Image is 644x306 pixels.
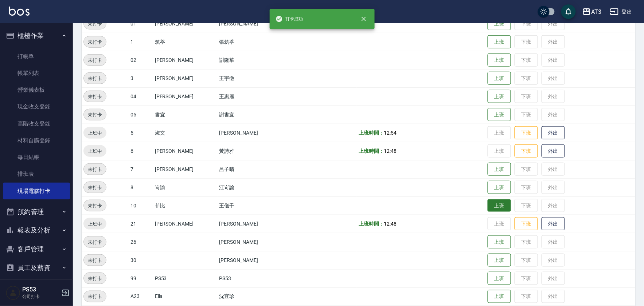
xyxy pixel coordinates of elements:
[153,160,218,178] td: [PERSON_NAME]
[218,142,293,160] td: 黃詩雅
[276,15,303,23] span: 打卡成功
[3,258,70,277] button: 員工及薪資
[542,126,565,140] button: 外出
[488,72,511,85] button: 上班
[607,5,635,19] button: 登出
[3,82,70,98] a: 營業儀表板
[153,215,218,233] td: [PERSON_NAME]
[83,220,106,228] span: 上班中
[153,106,218,124] td: 書宜
[129,124,153,142] td: 5
[84,238,106,246] span: 未打卡
[22,286,59,293] h5: PS53
[153,69,218,87] td: [PERSON_NAME]
[542,217,565,231] button: 外出
[218,251,293,269] td: [PERSON_NAME]
[384,148,397,154] span: 12:48
[153,124,218,142] td: 淑文
[129,142,153,160] td: 6
[3,132,70,149] a: 材料自購登錄
[129,269,153,287] td: 99
[3,221,70,240] button: 報表及分析
[84,202,106,210] span: 未打卡
[84,38,106,46] span: 未打卡
[488,272,511,285] button: 上班
[488,17,511,31] button: 上班
[488,163,511,176] button: 上班
[153,51,218,69] td: [PERSON_NAME]
[488,90,511,103] button: 上班
[153,269,218,287] td: PS53
[84,75,106,82] span: 未打卡
[218,124,293,142] td: [PERSON_NAME]
[3,48,70,65] a: 打帳單
[218,178,293,196] td: 江岢諭
[84,275,106,282] span: 未打卡
[129,287,153,306] td: A23
[218,33,293,51] td: 張筑葶
[153,33,218,51] td: 筑葶
[129,69,153,87] td: 3
[218,196,293,215] td: 王儀千
[218,15,293,33] td: [PERSON_NAME]
[218,287,293,306] td: 沈宜珍
[153,87,218,106] td: [PERSON_NAME]
[129,106,153,124] td: 05
[218,87,293,106] td: 王惠麗
[488,35,511,49] button: 上班
[579,4,604,19] button: AT3
[488,254,511,267] button: 上班
[153,178,218,196] td: 岢諭
[153,15,218,33] td: [PERSON_NAME]
[6,286,20,300] img: Person
[84,56,106,64] span: 未打卡
[84,257,106,264] span: 未打卡
[83,129,106,137] span: 上班中
[9,7,30,16] img: Logo
[129,160,153,178] td: 7
[3,183,70,199] a: 現場電腦打卡
[515,126,538,140] button: 下班
[129,178,153,196] td: 8
[22,293,59,300] p: 公司打卡
[84,111,106,119] span: 未打卡
[591,7,601,16] div: AT3
[542,144,565,158] button: 外出
[129,196,153,215] td: 10
[3,26,70,45] button: 櫃檯作業
[83,147,106,155] span: 上班中
[488,199,511,212] button: 上班
[218,69,293,87] td: 王宇徵
[515,144,538,158] button: 下班
[488,108,511,122] button: 上班
[384,130,397,136] span: 12:54
[488,235,511,249] button: 上班
[359,221,384,227] b: 上班時間：
[359,148,384,154] b: 上班時間：
[129,215,153,233] td: 21
[3,149,70,166] a: 每日結帳
[84,293,106,301] span: 未打卡
[218,106,293,124] td: 謝書宜
[3,166,70,182] a: 排班表
[3,115,70,132] a: 高階收支登錄
[129,51,153,69] td: 02
[515,217,538,231] button: 下班
[488,290,511,303] button: 上班
[488,181,511,194] button: 上班
[218,233,293,251] td: [PERSON_NAME]
[129,15,153,33] td: 01
[218,269,293,287] td: PS53
[84,93,106,100] span: 未打卡
[129,87,153,106] td: 04
[3,65,70,82] a: 帳單列表
[84,166,106,173] span: 未打卡
[129,33,153,51] td: 1
[356,11,372,27] button: close
[129,233,153,251] td: 26
[488,53,511,67] button: 上班
[84,20,106,28] span: 未打卡
[561,4,576,19] button: save
[218,51,293,69] td: 謝隆華
[384,221,397,227] span: 12:48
